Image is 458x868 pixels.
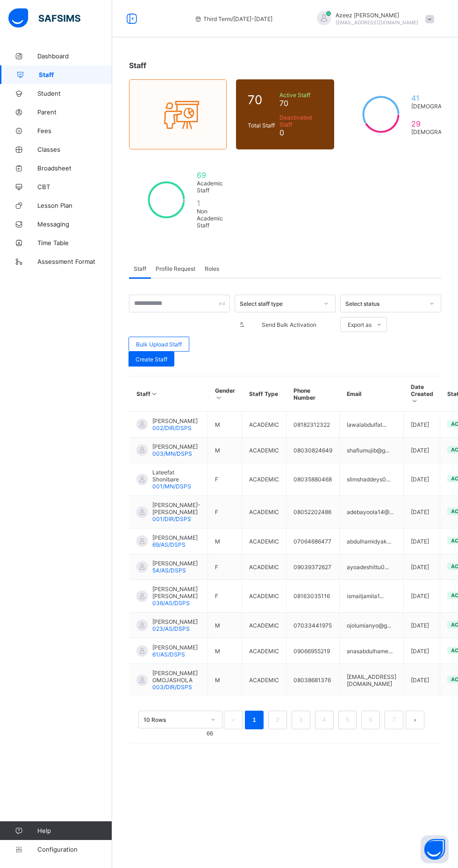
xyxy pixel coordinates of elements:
span: 69 [197,170,223,180]
td: abdulhamidyak... [340,529,404,554]
td: lawalabdulfat... [340,412,404,438]
a: 2 [273,714,282,726]
td: ACADEMIC [242,580,286,613]
span: Create Staff [136,356,167,363]
span: Staff [39,71,112,78]
a: 4 [320,714,329,726]
span: 54/AS/DSPS [152,567,186,574]
th: Phone Number [286,376,340,412]
span: 61/AS/DSPS [152,651,185,658]
span: Staff [134,265,146,272]
td: [DATE] [404,496,440,529]
td: 08163035116 [286,580,340,613]
span: Fees [37,127,112,134]
td: M [208,613,242,638]
span: [PERSON_NAME] [152,644,198,651]
span: Assessment Format [37,258,112,265]
td: ACADEMIC [242,412,286,438]
td: ACADEMIC [242,664,286,697]
li: 2 [268,711,287,729]
span: 023/AS/DSPS [152,625,190,632]
span: Deactivated Staff [279,114,322,128]
li: 4 [315,711,334,729]
td: 07064686477 [286,529,340,554]
li: 7 [385,711,403,729]
td: [DATE] [404,580,440,613]
span: Academic Staff [197,180,223,194]
td: [DATE] [404,664,440,697]
span: 70 [279,99,322,108]
span: Help [37,827,112,834]
img: safsims [8,8,80,28]
td: ACADEMIC [242,463,286,496]
span: [PERSON_NAME] [152,443,198,450]
td: ACADEMIC [242,554,286,580]
span: Time Table [37,239,112,247]
td: 07033441975 [286,613,340,638]
td: [DATE] [404,529,440,554]
td: ACADEMIC [242,613,286,638]
div: Select staff type [240,300,318,307]
td: [EMAIL_ADDRESS][DOMAIN_NAME] [340,664,404,697]
span: [PERSON_NAME] [152,560,198,567]
td: F [208,463,242,496]
span: Profile Request [156,265,195,272]
span: [PERSON_NAME]-[PERSON_NAME] [152,501,200,515]
li: 下一页 [406,711,424,729]
span: [PERSON_NAME] [152,618,198,625]
span: Broadsheet [37,164,112,172]
span: 70 [248,92,275,107]
td: ojolumianyo@g... [340,613,404,638]
a: 6 [366,714,375,726]
span: 036/AS/DSPS [152,600,190,607]
td: 08182312322 [286,412,340,438]
span: Dashboard [37,52,112,60]
th: Staff Type [242,376,286,412]
span: 003/MN/DSPS [152,450,192,457]
span: CBT [37,183,112,191]
span: Student [37,90,112,97]
i: Sort in Ascending Order [150,390,158,397]
span: Lesson Plan [37,202,112,209]
div: 10 Rows [143,716,205,723]
span: 003/DIR/DSPS [152,684,192,691]
div: Total Staff [245,120,277,131]
a: 1 [250,714,259,726]
span: 001/DIR/DSPS [152,515,191,522]
span: session/term information [194,15,272,22]
a: 5 [343,714,352,726]
li: 上一页 [224,711,243,729]
a: 3 [296,714,305,726]
span: 69/AS/DSPS [152,541,186,548]
span: [PERSON_NAME] [152,534,198,541]
td: 08038681376 [286,664,340,697]
span: Bulk Upload Staff [136,341,182,348]
span: Messaging [37,220,112,228]
i: Sort in Ascending Order [411,397,419,404]
td: [DATE] [404,412,440,438]
td: F [208,580,242,613]
th: Staff [129,376,208,412]
span: Lateefat Shonibare [152,469,200,483]
span: Configuration [37,846,112,853]
span: Staff [129,61,146,70]
td: ACADEMIC [242,529,286,554]
span: [PERSON_NAME] OMOJASHOLA [152,670,200,684]
td: M [208,438,242,463]
span: Parent [37,108,112,116]
td: 08030824649 [286,438,340,463]
span: 0 [279,128,322,137]
td: F [208,554,242,580]
span: [EMAIL_ADDRESS][DOMAIN_NAME] [336,20,418,25]
td: ACADEMIC [242,438,286,463]
td: 09039372627 [286,554,340,580]
td: ayoadeshittu0... [340,554,404,580]
th: Gender [208,376,242,412]
span: Roles [205,265,219,272]
td: [DATE] [404,554,440,580]
td: 08035880468 [286,463,340,496]
td: 09066955219 [286,638,340,664]
span: [PERSON_NAME] [152,417,198,424]
span: 002/DIR/DSPS [152,424,192,431]
span: Active Staff [279,92,322,99]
